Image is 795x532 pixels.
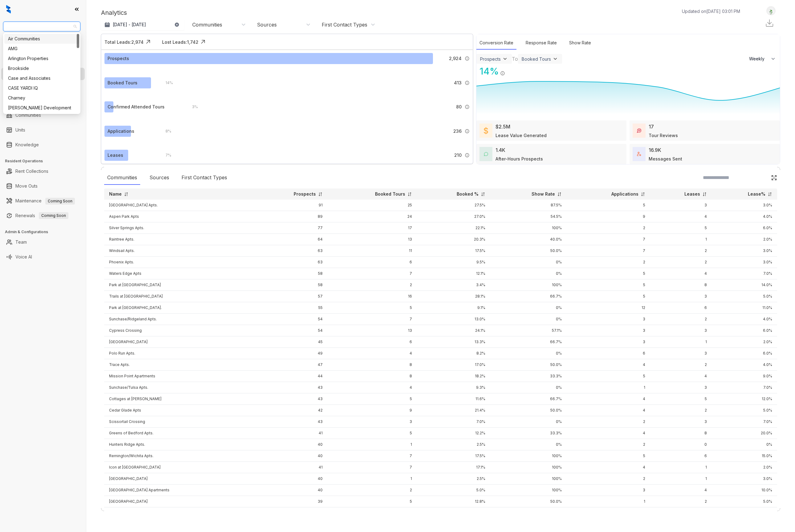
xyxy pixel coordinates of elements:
td: 4 [567,393,650,405]
div: Confirmed Attended Tours [108,104,165,110]
td: 3.0% [712,257,777,268]
img: Click Icon [771,175,777,181]
td: 64 [253,234,327,245]
p: Lease% [748,191,765,197]
td: 17.0% [417,359,490,371]
button: [DATE] - [DATE] [101,19,184,30]
span: 413 [454,79,462,86]
td: 5 [567,371,650,382]
td: 13 [328,325,417,336]
li: Move Outs [1,180,85,192]
div: Prospects [108,55,129,62]
td: 3 [650,325,712,336]
li: Rent Collections [1,165,85,177]
div: Messages Sent [649,156,682,162]
p: Leases [684,191,700,197]
td: 66.7% [490,393,567,405]
li: Maintenance [1,195,85,207]
td: 45 [253,336,327,348]
p: Applications [611,191,638,197]
td: 50.0% [490,359,567,371]
td: 3.4% [417,279,490,291]
td: 9 [328,405,417,416]
img: Info [465,129,470,134]
td: 20.3% [417,234,490,245]
p: Prospects [294,191,316,197]
td: 7 [567,245,650,257]
td: 5 [650,222,712,234]
td: Greens of Bedford Apts. [104,428,253,439]
div: Air Communities [4,34,79,44]
td: 50.0% [490,245,567,257]
td: 5 [567,268,650,279]
div: 3 % [186,104,198,110]
td: Polo Run Apts. [104,348,253,359]
div: Conversion Rate [476,36,516,50]
a: Voice AI [15,251,32,263]
td: 3.0% [712,200,777,211]
td: 2 [650,245,712,257]
td: 54.5% [490,211,567,222]
div: Communities [192,21,222,28]
td: 7 [567,234,650,245]
td: 0% [490,382,567,393]
img: TourReviews [637,128,641,133]
td: 0% [490,416,567,428]
td: 13.0% [417,314,490,325]
p: [DATE] - [DATE] [113,22,146,28]
li: Units [1,124,85,136]
td: 5 [650,393,712,405]
td: 9.5% [417,257,490,268]
td: 5 [328,428,417,439]
td: 13 [328,234,417,245]
span: Coming Soon [39,212,68,219]
td: 4 [328,382,417,393]
td: 11 [328,245,417,257]
td: 7 [328,450,417,462]
img: Info [500,71,505,76]
td: 57 [253,291,327,302]
td: 2 [328,279,417,291]
img: ViewFilterArrow [552,56,558,62]
img: sorting [702,192,707,197]
div: Brookside [4,63,79,73]
td: 63 [253,245,327,257]
td: 5 [567,279,650,291]
div: Lease Value Generated [495,132,547,139]
td: 0% [490,268,567,279]
td: 17.5% [417,245,490,257]
td: 25 [328,200,417,211]
td: 3 [650,200,712,211]
p: Analytics [101,8,127,17]
td: 0% [490,439,567,450]
img: sorting [768,192,772,197]
td: Trails at [GEOGRAPHIC_DATA] [104,291,253,302]
li: Renewals [1,209,85,222]
img: sorting [318,192,323,197]
div: Sources [146,171,172,185]
span: 2,924 [449,55,462,62]
td: 8 [650,279,712,291]
div: Davis Development [4,103,79,113]
td: Aspen Park Apts [104,211,253,222]
td: 6 [328,257,417,268]
td: 1 [328,439,417,450]
span: 210 [454,152,462,159]
div: [PERSON_NAME] Development [8,104,75,111]
img: Click Icon [144,37,153,47]
span: Case and Associates [7,22,77,31]
td: Windsail Apts. [104,245,253,257]
div: Tour Reviews [649,132,678,139]
td: Cottages at [PERSON_NAME] [104,393,253,405]
td: 2 [567,416,650,428]
td: 16 [328,291,417,302]
td: 4 [567,359,650,371]
td: 4 [567,405,650,416]
td: 89 [253,211,327,222]
td: Phoenix Apts. [104,257,253,268]
td: 0% [490,257,567,268]
div: Air Communities [8,35,75,42]
div: AMG [4,44,79,54]
div: 17 [649,123,654,130]
li: Leads [1,41,85,54]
